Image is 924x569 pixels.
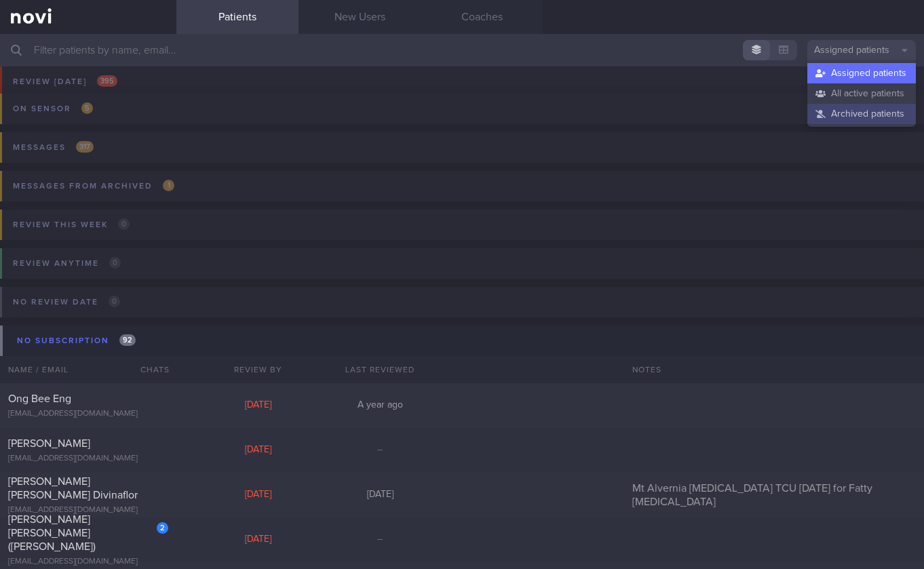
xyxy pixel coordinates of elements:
div: – [319,444,441,456]
div: Review By [197,356,319,383]
div: No subscription [14,332,139,350]
div: [DATE] [197,399,319,412]
span: 0 [118,218,130,230]
div: [DATE] [319,489,441,501]
div: – [319,534,441,546]
button: Assigned patients [807,40,916,60]
div: Messages from Archived [9,177,178,195]
div: 2 [157,522,168,534]
div: Mt Alvernia [MEDICAL_DATA] TCU [DATE] for Fatty [MEDICAL_DATA] [624,482,924,509]
span: 0 [109,257,121,269]
span: 92 [119,334,136,346]
div: [EMAIL_ADDRESS][DOMAIN_NAME] [8,454,168,464]
span: [PERSON_NAME] [PERSON_NAME] Divinaflor [8,476,138,501]
div: Last Reviewed [319,356,441,383]
div: [DATE] [197,534,319,546]
div: Review anytime [9,254,124,273]
div: [DATE] [197,489,319,501]
div: [EMAIL_ADDRESS][DOMAIN_NAME] [8,505,168,515]
div: Notes [624,356,924,383]
span: [PERSON_NAME] [8,438,90,449]
div: No review date [9,293,123,311]
div: On sensor [9,100,96,118]
span: 317 [76,141,94,153]
div: [EMAIL_ADDRESS][DOMAIN_NAME] [8,409,168,419]
button: Assigned patients [807,63,916,83]
div: [DATE] [197,444,319,456]
span: 5 [81,102,93,114]
div: A year ago [319,399,441,412]
span: 0 [109,296,120,307]
div: [EMAIL_ADDRESS][DOMAIN_NAME] [8,557,168,567]
div: Chats [122,356,176,383]
span: Ong Bee Eng [8,393,71,404]
button: Archived patients [807,104,916,124]
span: [PERSON_NAME] [PERSON_NAME] ([PERSON_NAME]) [8,514,96,552]
div: Messages [9,138,97,157]
span: 1 [163,180,174,191]
div: Review this week [9,216,133,234]
button: All active patients [807,83,916,104]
